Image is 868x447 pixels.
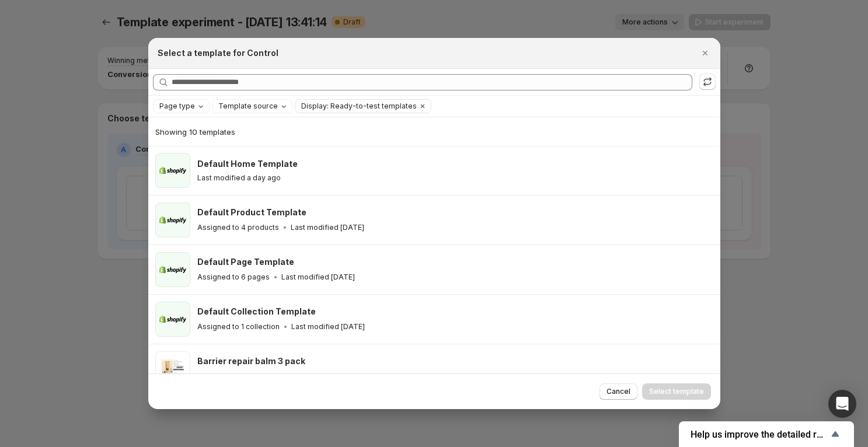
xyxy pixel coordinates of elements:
[218,102,278,111] span: Template source
[285,372,368,381] p: Last modified a day ago
[691,429,828,440] span: Help us improve the detailed report for A/B campaigns
[197,158,298,170] h3: Default Home Template
[155,252,190,287] img: Default Page Template
[159,102,195,111] span: Page type
[197,256,294,268] h3: Default Page Template
[197,306,316,317] h3: Default Collection Template
[197,223,279,232] p: Assigned to 4 products
[301,102,417,111] span: Display: Ready-to-test templates
[197,173,281,183] p: Last modified a day ago
[197,372,273,381] p: Assigned to 1 product
[155,302,190,337] img: Default Collection Template
[155,202,190,238] img: Default Product Template
[599,383,637,400] button: Cancel
[291,223,364,232] p: Last modified [DATE]
[212,100,292,113] button: Template source
[155,153,190,188] img: Default Home Template
[606,387,630,396] span: Cancel
[155,127,235,137] span: Showing 10 templates
[417,100,428,113] button: Clear
[828,390,856,418] div: Open Intercom Messenger
[295,100,417,113] button: Display: Ready-to-test templates
[197,322,280,331] p: Assigned to 1 collection
[197,207,306,218] h3: Default Product Template
[697,45,713,61] button: Close
[197,355,305,367] h3: Barrier repair balm 3 pack
[291,322,365,331] p: Last modified [DATE]
[154,100,209,113] button: Page type
[691,427,842,441] button: Show survey - Help us improve the detailed report for A/B campaigns
[158,47,278,59] h2: Select a template for Control
[281,273,355,282] p: Last modified [DATE]
[197,273,270,282] p: Assigned to 6 pages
